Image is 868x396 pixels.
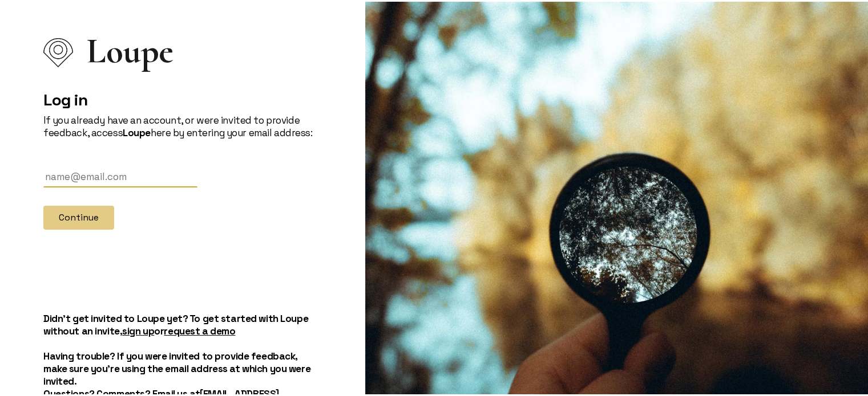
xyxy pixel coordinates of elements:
a: request a demo [164,323,235,336]
h2: Log in [43,88,322,108]
a: sign up [122,323,154,336]
input: Email Address [43,165,197,186]
span: Loupe [87,43,173,56]
button: Continue [43,204,114,228]
strong: Loupe [123,125,151,137]
p: If you already have an account, or were invited to provide feedback, access here by entering your... [43,112,322,137]
img: Loupe Logo [43,36,73,66]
